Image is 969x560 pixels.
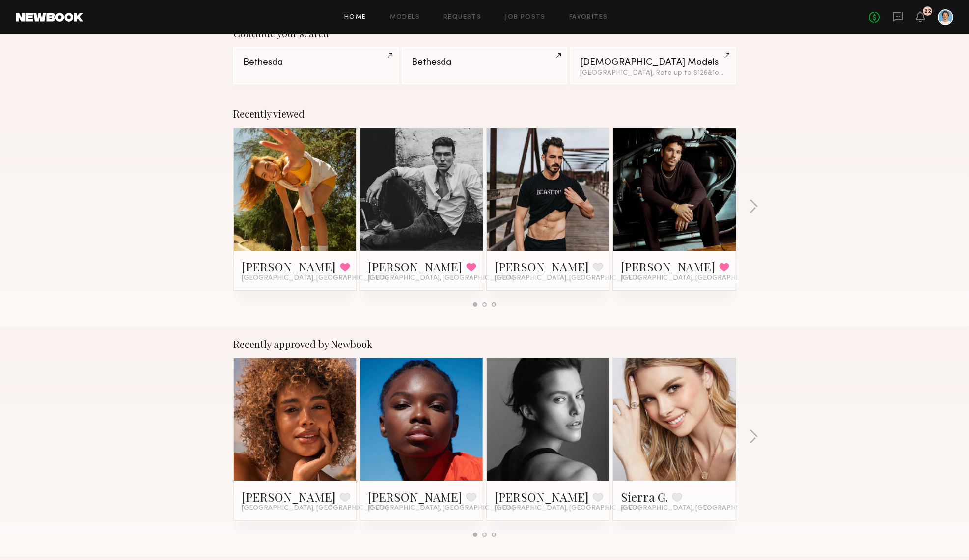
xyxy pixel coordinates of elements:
div: Continue your search [233,27,736,39]
a: Models [390,14,420,21]
span: [GEOGRAPHIC_DATA], [GEOGRAPHIC_DATA] [242,274,388,282]
div: Recently viewed [233,108,736,120]
div: 22 [924,9,931,14]
div: Bethesda [412,58,557,67]
span: & 1 other filter [708,70,750,76]
span: [GEOGRAPHIC_DATA], [GEOGRAPHIC_DATA] [242,505,388,512]
div: [GEOGRAPHIC_DATA], Rate up to $126 [580,70,726,77]
div: [DEMOGRAPHIC_DATA] Models [580,58,726,67]
div: Recently approved by Newbook [233,338,736,350]
span: [GEOGRAPHIC_DATA], [GEOGRAPHIC_DATA] [621,274,767,282]
a: Bethesda [402,47,567,84]
div: Bethesda [243,58,389,67]
a: Requests [443,14,481,21]
a: [PERSON_NAME] [368,259,462,274]
a: Home [344,14,366,21]
a: Sierra G. [621,489,668,505]
a: [PERSON_NAME] [368,489,462,505]
a: [PERSON_NAME] [242,259,336,274]
a: Bethesda [233,47,399,84]
a: Job Posts [505,14,546,21]
a: [PERSON_NAME] [495,259,589,274]
span: [GEOGRAPHIC_DATA], [GEOGRAPHIC_DATA] [368,274,514,282]
a: [PERSON_NAME] [621,259,715,274]
a: Favorites [569,14,608,21]
a: [PERSON_NAME] [495,489,589,505]
a: [DEMOGRAPHIC_DATA] Models[GEOGRAPHIC_DATA], Rate up to $126&1other filter [570,47,736,84]
span: [GEOGRAPHIC_DATA], [GEOGRAPHIC_DATA] [621,505,767,512]
a: [PERSON_NAME] [242,489,336,505]
span: [GEOGRAPHIC_DATA], [GEOGRAPHIC_DATA] [495,274,641,282]
span: [GEOGRAPHIC_DATA], [GEOGRAPHIC_DATA] [495,505,641,512]
span: [GEOGRAPHIC_DATA], [GEOGRAPHIC_DATA] [368,505,514,512]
